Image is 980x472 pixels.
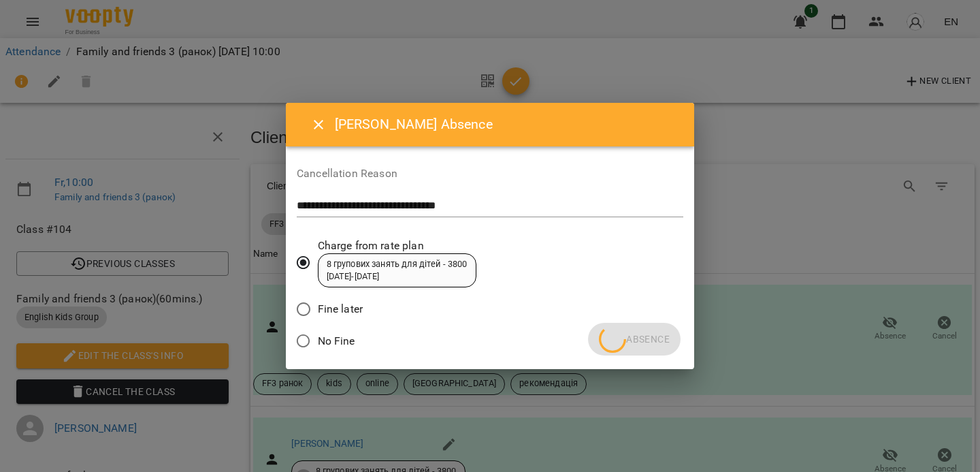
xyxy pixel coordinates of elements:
span: Fine later [318,301,363,317]
button: Close [302,108,335,141]
span: No Fine [318,333,355,349]
span: Charge from rate plan [318,238,476,254]
label: Cancellation Reason [297,168,683,179]
div: 8 групових занять для дітей - 3800 [DATE] - [DATE] [327,258,468,283]
h6: [PERSON_NAME] Absence [335,114,678,135]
